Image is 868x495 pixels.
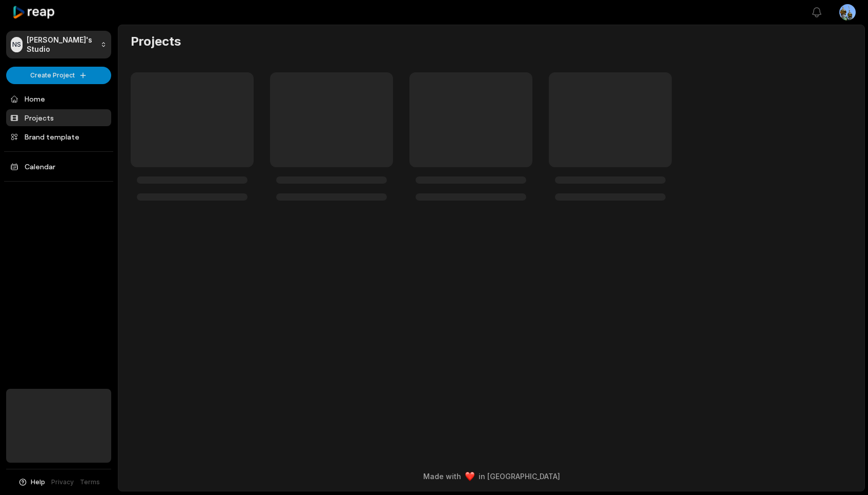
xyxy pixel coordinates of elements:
a: Calendar [6,158,111,175]
h2: Projects [131,33,181,50]
div: NS [11,37,23,52]
a: Projects [6,109,111,126]
button: Create Project [6,67,111,84]
a: Brand template [6,128,111,145]
p: [PERSON_NAME]'s Studio [27,35,96,54]
img: heart emoji [465,472,474,481]
button: Help [18,478,45,487]
a: Terms [80,478,100,487]
a: Home [6,90,111,107]
span: Help [31,478,45,487]
a: Privacy [51,478,74,487]
div: Made with in [GEOGRAPHIC_DATA] [128,471,855,482]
